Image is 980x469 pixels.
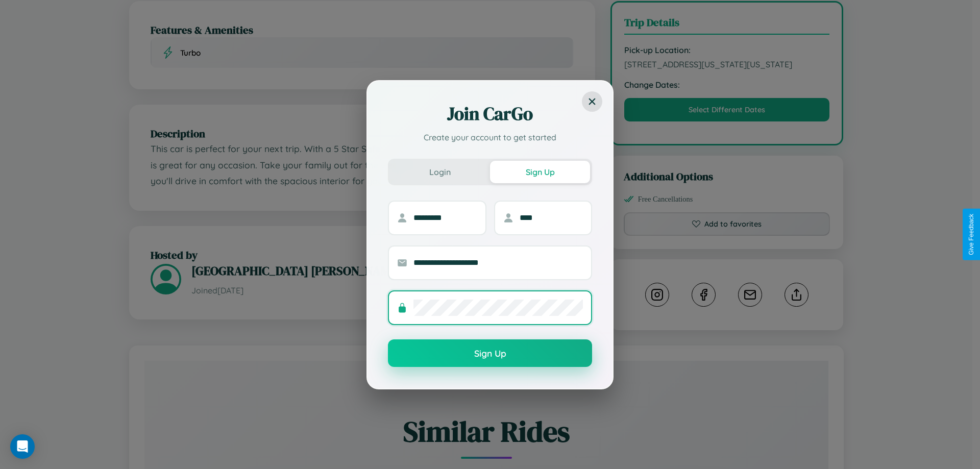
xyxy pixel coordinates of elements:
[490,161,590,183] button: Sign Up
[10,434,35,459] div: Open Intercom Messenger
[388,102,592,126] h2: Join CarGo
[968,214,975,255] div: Give Feedback
[388,131,592,143] p: Create your account to get started
[390,161,490,183] button: Login
[388,339,592,367] button: Sign Up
